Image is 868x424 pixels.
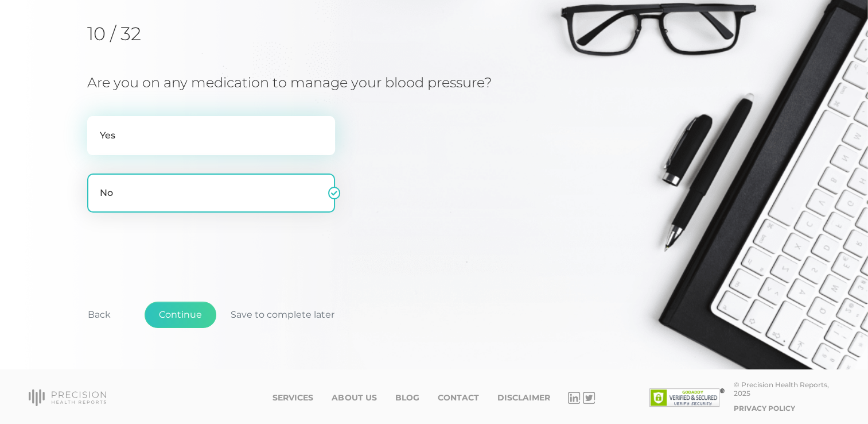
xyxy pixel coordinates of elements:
button: Save to complete later [216,302,349,328]
button: Continue [145,302,216,328]
img: SSL site seal - click to verify [649,388,725,407]
label: Yes [87,116,335,155]
a: Blog [395,393,419,403]
a: Services [273,393,313,403]
a: Disclaimer [497,393,550,403]
h2: 10 / 32 [87,23,205,45]
div: © Precision Health Reports, 2025 [734,380,839,398]
label: No [87,174,335,213]
a: About Us [332,393,376,403]
a: Privacy Policy [734,404,795,413]
a: Contact [437,393,478,403]
button: Back [73,302,125,328]
h3: Are you on any medication to manage your blood pressure? [87,75,503,91]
